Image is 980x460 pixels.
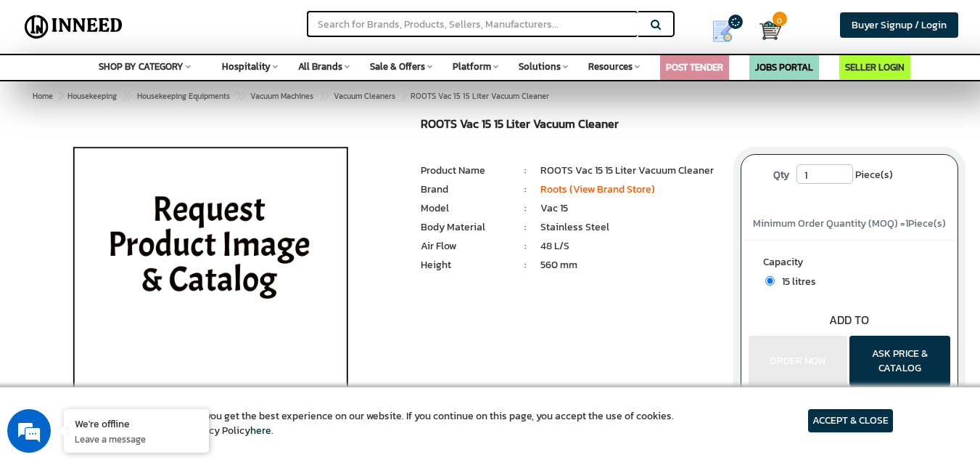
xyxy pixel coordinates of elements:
span: > [58,90,62,102]
label: Capacity [763,255,936,273]
span: Solutions [519,60,561,73]
a: POST TENDER [666,60,723,74]
li: Height [421,258,510,273]
span: Vacuum Machines [250,90,313,102]
h1: ROOTS Vac 15 15 Liter Vacuum Cleaner [421,118,718,134]
span: > [122,87,129,105]
a: JOBS PORTAL [755,60,813,74]
button: ASK PRICE & CATALOG [849,336,950,387]
input: Search for Brands, Products, Sellers, Manufacturers... [307,11,638,37]
span: 0 [773,12,787,26]
li: Stainless Steel [540,220,719,235]
li: Model [421,201,510,216]
img: Cart [759,20,781,41]
span: Resources [588,60,633,73]
span: ROOTS Vac 15 15 Liter Vacuum Cleaner [65,90,549,102]
span: SHOP BY CATEGORY [99,60,184,73]
span: Hospitality [222,60,271,73]
a: Home [30,87,56,105]
li: ROOTS Vac 15 15 Liter Vacuum Cleaner [540,164,719,178]
span: Buyer Signup / Login [852,17,947,33]
article: ACCEPT & CLOSE [808,409,893,432]
span: Housekeeping Equipments [137,90,230,102]
li: : [511,239,540,254]
a: SELLER LOGIN [845,60,905,74]
span: > [235,87,242,105]
a: Housekeeping Equipments [134,87,233,105]
a: Vacuum Cleaners [331,87,398,105]
span: > [318,87,326,105]
li: : [511,164,540,178]
a: Roots (View Brand Store) [540,182,655,197]
li: : [511,201,540,216]
span: 1 [905,216,908,231]
span: Platform [453,60,491,73]
li: : [511,220,540,235]
a: my Quotes [696,15,759,48]
a: Vacuum Machines [247,87,316,105]
span: > [400,87,408,105]
span: Vacuum Cleaners [334,90,395,102]
span: Housekeeping [67,90,117,102]
a: here [250,423,271,438]
li: Brand [421,182,510,197]
article: We use cookies to ensure you get the best experience on our website. If you continue on this page... [87,409,674,438]
div: We're offline [75,416,198,430]
div: ADD TO [741,312,958,328]
label: Qty [766,164,796,186]
span: Piece(s) [855,164,893,186]
li: : [511,182,540,197]
span: All Brands [298,60,342,73]
li: Air Flow [421,239,510,254]
p: Leave a message [75,432,198,445]
li: Vac 15 [540,201,719,216]
span: 15 litres [775,274,816,289]
li: 48 L/S [540,239,719,254]
span: Minimum Order Quantity (MOQ) = Piece(s) [753,216,946,231]
li: Body Material [421,220,510,235]
img: Inneed.Market [20,9,128,45]
a: Housekeeping [65,87,120,105]
li: Product Name [421,164,510,178]
img: Show My Quotes [712,20,733,42]
li: : [511,258,540,273]
li: 560 mm [540,258,719,273]
a: Buyer Signup / Login [840,12,958,38]
a: Cart 0 [759,15,769,47]
span: Sale & Offers [370,60,425,73]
